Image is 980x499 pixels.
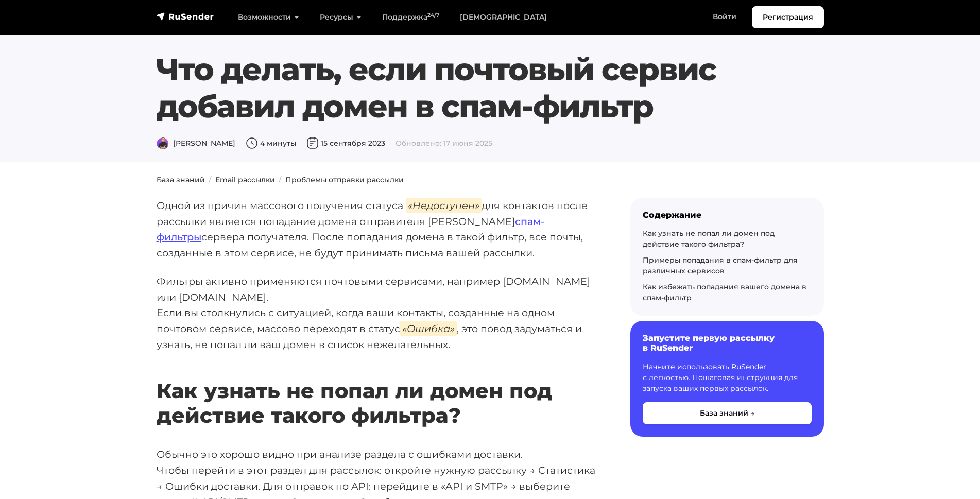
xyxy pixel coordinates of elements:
[752,6,824,28] a: Регистрация
[150,175,830,185] nav: breadcrumb
[215,175,275,184] a: Email рассылки
[400,321,457,336] em: «Ошибка»
[643,282,806,302] a: Как избежать попадания вашего домена в спам-фильтр
[306,137,319,149] img: Дата публикации
[157,51,824,125] h1: Что делать, если почтовый сервис добавил домен в спам-фильтр
[630,321,824,436] a: Запустите первую рассылку в RuSender Начните использовать RuSender с легкостью. Пошаговая инструк...
[157,175,205,184] a: База знаний
[228,7,310,28] a: Возможности
[246,139,296,148] span: 4 минуты
[157,348,597,428] h2: Как узнать не попал ли домен под действие такого фильтра?
[643,229,775,249] a: Как узнать не попал ли домен под действие такого фильтра?
[310,7,372,28] a: Ресурсы
[157,273,597,353] p: Фильтры активно применяются почтовыми сервисами, например [DOMAIN_NAME] или [DOMAIN_NAME]. Если в...
[450,7,557,28] a: [DEMOGRAPHIC_DATA]
[157,198,597,261] p: Одной из причин массового получения статуса для контактов после рассылки является попадание домен...
[285,175,404,184] a: Проблемы отправки рассылки
[427,12,439,19] sup: 24/7
[246,137,258,149] img: Время чтения
[406,198,482,213] em: «Недоступен»
[643,362,812,394] p: Начните использовать RuSender с легкостью. Пошаговая инструкция для запуска ваших первых рассылок.
[643,210,812,220] div: Содержание
[396,139,492,148] span: Обновлено: 17 июня 2025
[643,255,798,276] a: Примеры попадания в спам-фильтр для различных сервисов
[702,6,747,27] a: Войти
[643,402,812,424] button: База знаний →
[157,11,214,22] img: RuSender
[306,139,385,148] span: 15 сентября 2023
[372,7,450,28] a: Поддержка24/7
[643,333,812,353] h6: Запустите первую рассылку в RuSender
[157,139,235,148] span: [PERSON_NAME]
